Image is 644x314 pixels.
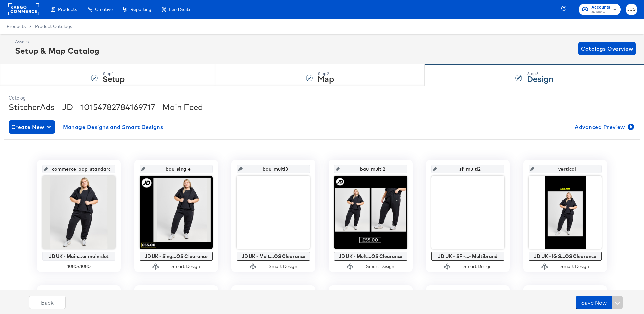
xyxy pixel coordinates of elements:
[591,4,610,11] span: Accounts
[9,95,635,101] div: Catalog
[238,253,308,259] div: JD UK - Mult...OS Clearance
[626,4,637,15] button: JCS
[60,120,166,134] button: Manage Designs and Smart Designs
[26,24,35,29] span: /
[433,253,503,259] div: JD UK - SF -...- Multibrand
[44,253,114,259] div: JD UK - Main...or main slot
[35,24,72,29] a: Product Catalogs
[95,7,113,12] span: Creative
[171,263,200,270] div: Smart Design
[572,120,635,134] button: Advanced Preview
[9,120,55,134] button: Create New
[578,42,636,55] button: Catalogs Overview
[318,73,334,84] strong: Map
[463,263,492,270] div: Smart Design
[336,253,406,259] div: JD UK - Mult...OS Clearance
[15,45,99,56] div: Setup & Map Catalog
[9,101,635,113] div: StitcherAds - JD - 10154782784169717 - Main Feed
[591,9,610,15] span: JD Sports
[29,296,66,309] button: Back
[366,263,394,270] div: Smart Design
[527,73,553,84] strong: Design
[628,6,635,13] span: JCS
[11,122,52,132] span: Create New
[581,44,633,53] span: Catalogs Overview
[103,73,125,84] strong: Setup
[42,263,115,270] div: 1080 x 1080
[318,71,334,76] div: Step: 2
[527,71,553,76] div: Step: 3
[560,263,589,270] div: Smart Design
[579,4,621,15] button: AccountsJD Sports
[130,7,151,12] span: Reporting
[58,7,77,12] span: Products
[575,122,633,132] span: Advanced Preview
[15,39,99,45] div: Assets
[103,71,125,76] div: Step: 1
[7,24,26,29] span: Products
[530,253,600,259] div: JD UK - IG S...OS Clearance
[269,263,297,270] div: Smart Design
[576,296,612,309] button: Save Now
[63,122,163,132] span: Manage Designs and Smart Designs
[169,7,191,12] span: Feed Suite
[141,253,211,259] div: JD UK - Sing...OS Clearance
